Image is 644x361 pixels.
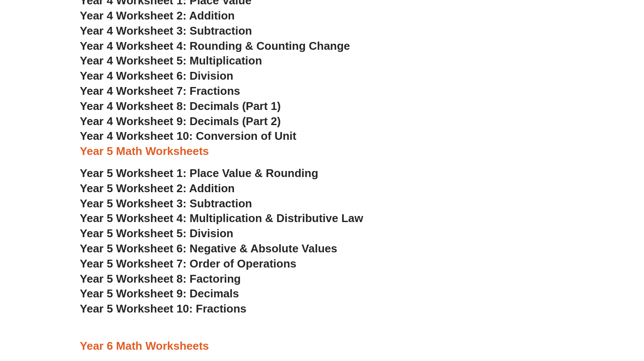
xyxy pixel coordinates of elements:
a: Year 4 Worksheet 9: Decimals (Part 2) [80,115,281,128]
a: Year 5 Worksheet 1: Place Value & Rounding [80,167,318,180]
a: Year 5 Worksheet 9: Decimals [80,287,239,300]
a: Year 4 Worksheet 7: Fractions [80,84,240,97]
a: Year 5 Worksheet 2: Addition [80,182,235,195]
a: Year 5 Worksheet 4: Multiplication & Distributive Law [80,212,363,225]
a: Year 4 Worksheet 2: Addition [80,9,235,22]
iframe: Chat Widget [500,263,644,361]
a: Year 5 Worksheet 3: Subtraction [80,197,252,210]
a: Year 4 Worksheet 4: Rounding & Counting Change [80,39,350,52]
a: Year 4 Worksheet 5: Multiplication [80,54,262,67]
a: Year 4 Worksheet 8: Decimals (Part 1) [80,100,281,113]
a: Year 5 Worksheet 6: Negative & Absolute Values [80,242,337,255]
a: Year 4 Worksheet 6: Division [80,69,234,82]
h3: Year 5 Math Worksheets [80,144,564,159]
a: Year 5 Worksheet 8: Factoring [80,272,241,285]
a: Year 5 Worksheet 5: Division [80,227,234,240]
a: Year 5 Worksheet 10: Fractions [80,302,247,315]
a: Year 5 Worksheet 7: Order of Operations [80,257,297,270]
h3: Year 6 Math Worksheets [80,339,564,354]
a: Year 4 Worksheet 10: Conversion of Unit [80,129,297,142]
a: Year 4 Worksheet 3: Subtraction [80,24,252,37]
